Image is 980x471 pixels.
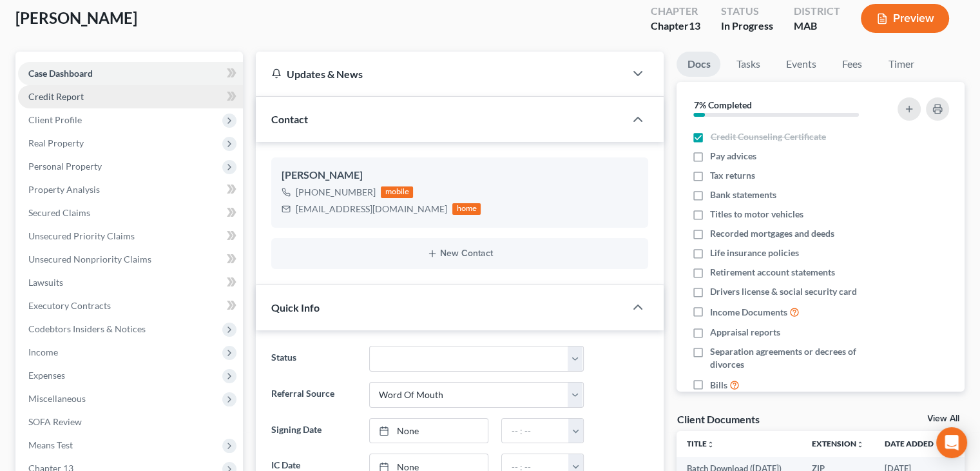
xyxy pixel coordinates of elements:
span: Separation agreements or decrees of divorces [710,345,881,371]
span: 13 [689,19,700,32]
span: Executory Contracts [28,300,111,311]
a: View All [927,414,959,423]
span: Miscellaneous [28,393,86,404]
span: Codebtors Insiders & Notices [28,323,146,334]
a: SOFA Review [18,410,243,434]
a: Secured Claims [18,201,243,225]
button: Preview [861,4,949,33]
input: -- : -- [502,419,569,443]
a: Credit Report [18,85,243,108]
div: [PERSON_NAME] [282,168,638,183]
span: Titles to motor vehicles [710,208,803,221]
a: Case Dashboard [18,62,243,85]
span: Credit Report [28,91,84,102]
div: [PHONE_NUMBER] [296,186,376,199]
span: SOFA Review [28,416,82,427]
a: Tasks [725,52,770,77]
div: In Progress [721,19,773,34]
span: Unsecured Nonpriority Claims [28,254,151,265]
span: Recorded mortgages and deeds [710,227,834,240]
span: Bills [710,379,727,392]
span: Real Property [28,137,84,148]
span: Retirement account statements [710,266,835,279]
span: Lawsuits [28,277,63,288]
a: Extensionunfold_more [812,439,864,448]
a: Fees [831,52,872,77]
span: Pay advices [710,150,756,163]
a: Docs [677,52,720,77]
span: Unsecured Priority Claims [28,230,135,241]
div: [EMAIL_ADDRESS][DOMAIN_NAME] [296,203,447,215]
div: Open Intercom Messenger [936,427,967,458]
div: MAB [794,19,840,34]
span: Means Test [28,439,73,450]
span: Income Documents [710,306,787,319]
a: Titleunfold_more [687,439,715,448]
span: Life insurance policies [710,246,799,259]
div: Status [721,4,773,19]
span: Case Dashboard [28,68,93,79]
span: Credit Counseling Certificate [710,130,825,143]
div: Client Documents [677,412,759,426]
span: Personal Property [28,161,102,172]
span: Drivers license & social security card [710,285,857,298]
div: District [794,4,840,19]
span: Bank statements [710,188,776,201]
a: Timer [878,52,924,77]
span: Client Profile [28,114,82,125]
span: Expenses [28,370,65,381]
span: [PERSON_NAME] [15,8,137,27]
a: Date Added expand_more [885,439,943,448]
i: unfold_more [707,441,715,448]
label: Referral Source [265,382,362,408]
a: Unsecured Nonpriority Claims [18,248,243,271]
span: Secured Claims [28,207,90,218]
a: Lawsuits [18,271,243,294]
div: home [452,203,481,215]
strong: 7% Completed [693,99,751,110]
span: Quick Info [271,301,320,314]
label: Signing Date [265,418,362,444]
div: Chapter [651,4,700,19]
span: Appraisal reports [710,326,780,339]
i: unfold_more [856,441,864,448]
div: Updates & News [271,67,610,81]
div: Chapter [651,19,700,34]
a: Unsecured Priority Claims [18,225,243,248]
div: mobile [381,186,413,198]
button: New Contact [282,248,638,259]
i: expand_more [935,441,943,448]
span: Property Analysis [28,184,100,195]
a: Events [775,52,826,77]
label: Status [265,346,362,372]
span: Contact [271,113,308,125]
a: Executory Contracts [18,294,243,317]
a: Property Analysis [18,178,243,201]
span: Income [28,346,58,357]
span: Tax returns [710,169,755,182]
a: None [370,419,488,443]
